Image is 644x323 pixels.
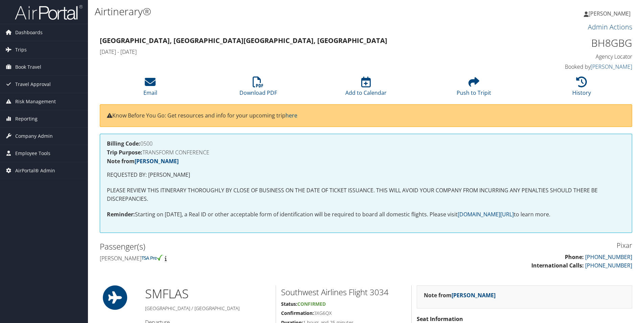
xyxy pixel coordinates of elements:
h1: BH8GBG [507,36,632,50]
strong: Seat Information [417,315,463,323]
span: Dashboards [15,24,43,41]
strong: Confirmation: [281,310,314,316]
h5: 3XG6QX [281,310,406,317]
h1: Airtinerary® [95,4,456,19]
p: Know Before You Go: Get resources and info for your upcoming trip [107,111,625,120]
span: Book Travel [15,59,41,76]
h5: [GEOGRAPHIC_DATA] / [GEOGRAPHIC_DATA] [145,305,271,312]
strong: International Calls: [531,262,584,269]
span: Confirmed [297,301,326,307]
span: AirPortal® Admin [15,162,55,179]
a: Download PDF [239,80,277,96]
h4: Agency Locator [507,53,632,60]
strong: Note from [424,292,496,299]
strong: Phone: [565,253,584,261]
strong: Status: [281,301,297,307]
strong: Reminder: [107,211,135,218]
span: Reporting [15,110,38,127]
a: [PERSON_NAME] [584,3,637,24]
span: [PERSON_NAME] [589,10,630,17]
p: Starting on [DATE], a Real ID or other acceptable form of identification will be required to boar... [107,210,625,219]
img: tsa-precheck.png [141,255,163,261]
strong: [GEOGRAPHIC_DATA], [GEOGRAPHIC_DATA] [GEOGRAPHIC_DATA], [GEOGRAPHIC_DATA] [100,36,387,45]
p: PLEASE REVIEW THIS ITINERARY THOROUGHLY BY CLOSE OF BUSINESS ON THE DATE OF TICKET ISSUANCE. THIS... [107,186,625,203]
a: [PERSON_NAME] [135,157,179,165]
strong: Trip Purpose: [107,149,142,156]
h2: Southwest Airlines Flight 3034 [281,286,406,298]
a: Admin Actions [588,22,632,31]
span: Company Admin [15,128,53,145]
h4: [DATE] - [DATE] [100,48,497,56]
p: REQUESTED BY: [PERSON_NAME] [107,171,625,179]
h4: [PERSON_NAME] [100,255,361,262]
a: Push to Tripit [457,80,491,96]
span: Employee Tools [15,145,50,162]
a: Add to Calendar [345,80,387,96]
h4: TRANSFORM CONFERENCE [107,150,625,155]
a: [DOMAIN_NAME][URL] [458,211,514,218]
h3: Pixar [371,241,632,250]
a: [PHONE_NUMBER] [585,253,632,261]
h4: Booked by [507,63,632,70]
a: Email [143,80,157,96]
strong: Note from [107,157,179,165]
span: Travel Approval [15,76,51,93]
h1: SMF LAS [145,285,271,302]
span: Risk Management [15,93,56,110]
a: [PERSON_NAME] [591,63,632,70]
h4: 0500 [107,141,625,146]
h2: Passenger(s) [100,241,361,252]
span: Trips [15,41,27,58]
a: History [572,80,591,96]
strong: Billing Code: [107,140,140,147]
a: here [285,112,297,119]
a: [PHONE_NUMBER] [585,262,632,269]
a: [PERSON_NAME] [452,292,496,299]
img: airportal-logo.png [15,4,83,20]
